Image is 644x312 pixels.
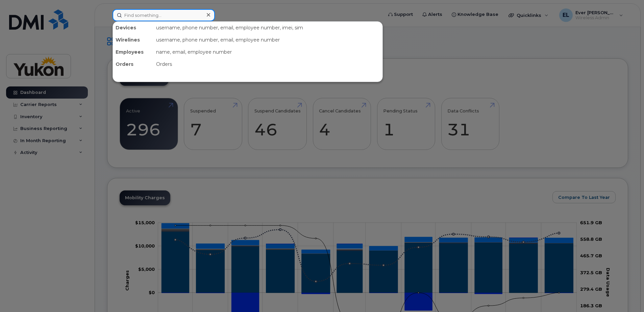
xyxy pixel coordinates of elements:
[153,22,382,34] div: username, phone number, email, employee number, imei, sim
[113,34,153,46] div: Wirelines
[153,58,382,70] div: Orders
[113,22,153,34] div: Devices
[153,46,382,58] div: name, email, employee number
[113,58,153,70] div: Orders
[113,46,153,58] div: Employees
[113,9,215,21] input: Find something...
[153,34,382,46] div: username, phone number, email, employee number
